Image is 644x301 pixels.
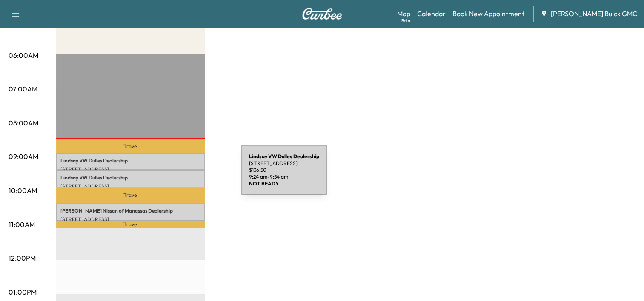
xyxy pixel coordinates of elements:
p: [STREET_ADDRESS] [60,183,201,190]
p: 12:00PM [9,253,36,263]
p: Travel [56,221,205,229]
img: Curbee Logo [302,8,343,20]
p: [STREET_ADDRESS] [60,216,201,223]
p: Travel [56,187,205,204]
p: 07:00AM [9,84,37,94]
p: 11:00AM [9,219,35,230]
a: Book New Appointment [452,9,524,19]
p: Lindsay VW Dulles Dealership [60,157,201,164]
p: 09:00AM [9,151,38,162]
p: Lindsay VW Dulles Dealership [60,174,201,181]
p: Travel [56,139,205,153]
p: 08:00AM [9,118,38,128]
p: 01:00PM [9,287,37,297]
p: [PERSON_NAME] Nissan of Manassas Dealership [60,207,201,214]
p: 06:00AM [9,50,38,60]
p: [STREET_ADDRESS] [60,166,201,173]
a: MapBeta [397,9,410,19]
p: 10:00AM [9,185,37,196]
span: [PERSON_NAME] Buick GMC [551,9,637,19]
a: Calendar [417,9,446,19]
div: Beta [401,17,410,24]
